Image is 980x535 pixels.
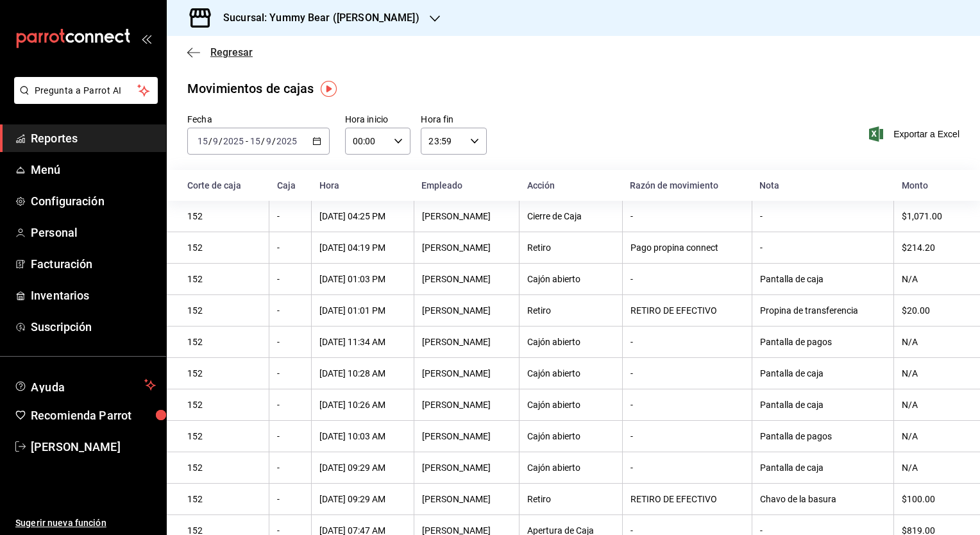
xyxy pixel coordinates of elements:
[760,494,886,504] div: Chavo de la basura
[187,463,261,473] div: 152
[319,242,406,253] div: [DATE] 04:19 PM
[319,494,406,504] div: [DATE] 09:29 AM
[760,431,886,441] div: Pantalla de pagos
[246,136,248,146] span: -
[187,242,261,253] div: 152
[35,84,138,98] span: Pregunta a Parrot AI
[630,463,744,473] div: -
[319,274,406,284] div: [DATE] 01:03 PM
[527,337,614,347] div: Cajón abierto
[422,274,511,284] div: [PERSON_NAME]
[902,305,959,316] div: $20.00
[902,337,959,347] div: N/A
[14,77,158,104] button: Pregunta a Parrot AI
[345,115,411,124] label: Hora inicio
[31,224,156,241] span: Personal
[319,400,406,410] div: [DATE] 10:26 AM
[902,463,959,473] div: N/A
[187,180,262,191] div: Corte de caja
[319,463,406,473] div: [DATE] 09:29 AM
[9,93,158,106] a: Pregunta a Parrot AI
[277,463,303,473] div: -
[187,46,253,58] button: Regresar
[902,274,959,284] div: N/A
[872,126,959,142] button: Exportar a Excel
[760,274,886,284] div: Pantalla de caja
[760,305,886,316] div: Propina de transferencia
[760,463,886,473] div: Pantalla de caja
[630,368,744,378] div: -
[760,337,886,347] div: Pantalla de pagos
[527,431,614,441] div: Cajón abierto
[421,115,487,124] label: Hora fin
[31,130,156,147] span: Reportes
[902,431,959,441] div: N/A
[527,211,614,221] div: Cierre de Caja
[630,180,744,191] div: Razón de movimiento
[187,79,314,98] div: Movimientos de cajas
[630,242,744,253] div: Pago propina connect
[187,431,261,441] div: 152
[277,431,303,441] div: -
[212,136,219,146] input: --
[31,377,139,393] span: Ayuda
[187,494,261,504] div: 152
[630,305,744,316] div: RETIRO DE EFECTIVO
[31,161,156,178] span: Menú
[527,400,614,410] div: Cajón abierto
[527,242,614,253] div: Retiro
[902,242,959,253] div: $214.20
[319,431,406,441] div: [DATE] 10:03 AM
[527,274,614,284] div: Cajón abierto
[760,211,886,221] div: -
[141,33,151,44] button: open_drawer_menu
[31,318,156,335] span: Suscripción
[422,400,511,410] div: [PERSON_NAME]
[266,136,272,146] input: --
[277,242,303,253] div: -
[527,368,614,378] div: Cajón abierto
[527,180,615,191] div: Acción
[15,516,156,530] span: Sugerir nueva función
[630,400,744,410] div: -
[187,211,261,221] div: 152
[277,211,303,221] div: -
[272,136,276,146] span: /
[902,368,959,378] div: N/A
[187,305,261,316] div: 152
[187,400,261,410] div: 152
[422,305,511,316] div: [PERSON_NAME]
[527,494,614,504] div: Retiro
[277,494,303,504] div: -
[760,368,886,378] div: Pantalla de caja
[422,431,511,441] div: [PERSON_NAME]
[319,180,407,191] div: Hora
[277,180,304,191] div: Caja
[321,81,337,97] img: Tooltip marker
[197,136,208,146] input: --
[277,305,303,316] div: -
[31,192,156,210] span: Configuración
[213,10,419,26] h3: Sucursal: Yummy Bear ([PERSON_NAME])
[630,337,744,347] div: -
[277,274,303,284] div: -
[261,136,265,146] span: /
[421,180,511,191] div: Empleado
[902,211,959,221] div: $1,071.00
[187,115,330,124] label: Fecha
[219,136,223,146] span: /
[902,494,959,504] div: $100.00
[249,136,261,146] input: --
[31,438,156,455] span: [PERSON_NAME]
[210,46,253,58] span: Regresar
[187,368,261,378] div: 152
[902,180,959,191] div: Monto
[319,368,406,378] div: [DATE] 10:28 AM
[319,305,406,316] div: [DATE] 01:01 PM
[527,463,614,473] div: Cajón abierto
[527,305,614,316] div: Retiro
[187,274,261,284] div: 152
[277,400,303,410] div: -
